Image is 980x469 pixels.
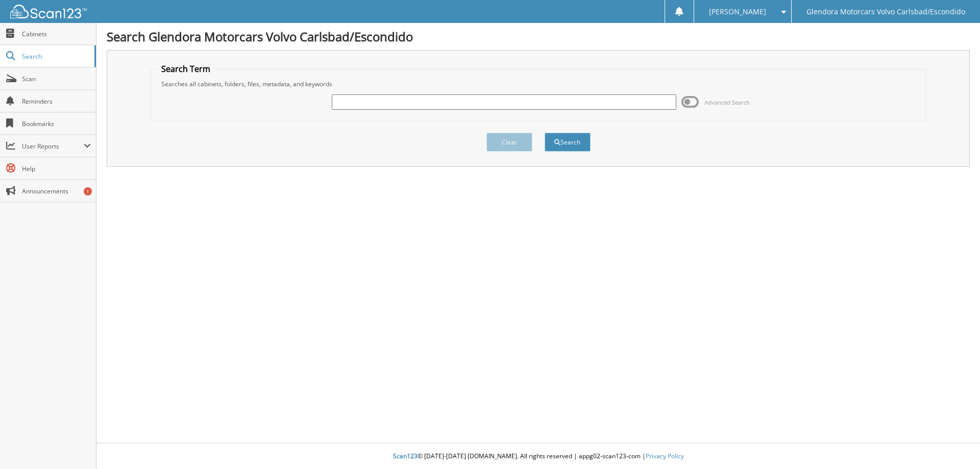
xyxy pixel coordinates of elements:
span: Search [22,52,89,61]
span: Scan123 [393,452,418,460]
legend: Search Term [156,63,215,75]
span: [PERSON_NAME] [709,9,766,15]
h1: Search Glendora Motorcars Volvo Carlsbad/Escondido [107,28,970,45]
span: Reminders [22,97,91,106]
span: Scan [22,75,91,83]
div: © [DATE]-[DATE] [DOMAIN_NAME]. All rights reserved | appg02-scan123-com | [96,444,980,469]
span: Cabinets [22,30,91,38]
a: Privacy Policy [646,452,684,460]
button: Clear [486,133,532,152]
button: Search [545,133,591,152]
span: Announcements [22,187,91,195]
span: Bookmarks [22,119,91,128]
div: Searches all cabinets, folders, files, metadata, and keywords [156,80,921,88]
img: scan123-logo-white.svg [10,5,87,18]
span: Glendora Motorcars Volvo Carlsbad/Escondido [806,9,965,15]
span: Help [22,164,91,173]
div: 1 [84,187,92,195]
span: User Reports [22,142,84,151]
span: Advanced Search [704,98,750,106]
